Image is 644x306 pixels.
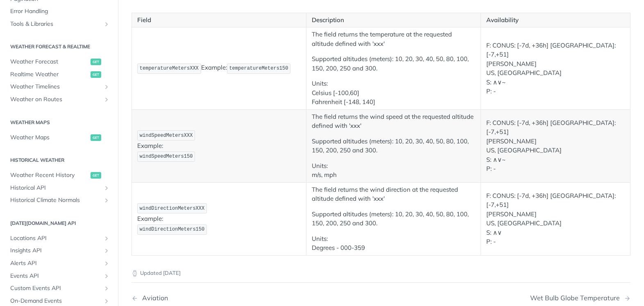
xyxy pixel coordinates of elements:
[6,182,112,194] a: Historical APIShow subpages for Historical API
[103,260,110,267] button: Show subpages for Alerts API
[312,79,475,107] p: Units: Celsius [-100,60] Fahrenheit [-148, 140]
[10,284,101,292] span: Custom Events API
[140,227,204,232] span: windDirectionMeters150
[10,297,101,305] span: On-Demand Events
[138,294,168,302] div: Aviation
[91,172,101,179] span: get
[312,161,475,180] p: Units: m/s, mph
[103,21,110,27] button: Show subpages for Tools & Libraries
[103,285,110,292] button: Show subpages for Custom Events API
[530,294,630,302] a: Next Page: Wet Bulb Globe Temperature
[140,133,193,138] span: windSpeedMetersXXX
[103,273,110,279] button: Show subpages for Events API
[312,137,475,155] p: Supported altitudes (meters): 10, 20, 30, 40, 50, 80, 100, 150, 200, 250 and 300.
[6,232,112,245] a: Locations APIShow subpages for Locations API
[10,95,101,104] span: Weather on Routes
[10,134,88,142] span: Weather Maps
[10,171,88,179] span: Weather Recent History
[137,202,301,235] p: Example:
[10,70,88,79] span: Realtime Weather
[91,59,101,65] span: get
[6,282,112,295] a: Custom Events APIShow subpages for Custom Events API
[6,68,112,81] a: Realtime Weatherget
[10,20,101,28] span: Tools & Libraries
[229,66,288,71] span: temperatureMeters150
[312,185,475,204] p: The field returns the wind direction at the requested altitude defined with 'xxx'
[6,156,112,164] h2: Historical Weather
[312,30,475,48] p: The field returns the temperature at the requested altitude defined with 'xxx'
[6,56,112,68] a: Weather Forecastget
[132,269,630,277] p: Updated [DATE]
[6,131,112,144] a: Weather Mapsget
[137,63,301,75] p: Example:
[103,185,110,191] button: Show subpages for Historical API
[137,16,301,25] p: Field
[103,298,110,304] button: Show subpages for On-Demand Events
[6,270,112,282] a: Events APIShow subpages for Events API
[91,134,101,141] span: get
[10,58,88,66] span: Weather Forecast
[103,235,110,242] button: Show subpages for Locations API
[103,96,110,103] button: Show subpages for Weather on Routes
[10,247,101,255] span: Insights API
[140,66,199,71] span: temperatureMetersXXX
[486,118,625,174] p: F: CONUS: [-7d, +36h] [GEOGRAPHIC_DATA]: [-7,+51] [PERSON_NAME] US, [GEOGRAPHIC_DATA] S: ∧∨~ P: -
[103,197,110,204] button: Show subpages for Historical Climate Normals
[312,16,475,25] p: Description
[6,81,112,93] a: Weather TimelinesShow subpages for Weather Timelines
[530,294,624,302] div: Wet Bulb Globe Temperature
[486,41,625,96] p: F: CONUS: [-7d, +36h] [GEOGRAPHIC_DATA]: [-7,+51] [PERSON_NAME] US, [GEOGRAPHIC_DATA] S: ∧∨~ P: -
[10,234,101,243] span: Locations API
[6,5,112,18] a: Error Handling
[486,16,625,25] p: Availability
[10,196,101,204] span: Historical Climate Normals
[91,71,101,78] span: get
[6,93,112,106] a: Weather on RoutesShow subpages for Weather on Routes
[6,169,112,181] a: Weather Recent Historyget
[103,247,110,254] button: Show subpages for Insights API
[10,7,110,16] span: Error Handling
[10,184,101,192] span: Historical API
[103,84,110,90] button: Show subpages for Weather Timelines
[140,206,204,211] span: windDirectionMetersXXX
[486,191,625,247] p: F: CONUS: [-7d, +36h] [GEOGRAPHIC_DATA]: [-7,+51] [PERSON_NAME] US, [GEOGRAPHIC_DATA] S: ∧∨ P: -
[312,210,475,228] p: Supported altitudes (meters): 10, 20, 30, 40, 50, 80, 100, 150, 200, 250 and 300.
[132,294,345,302] a: Previous Page: Aviation
[10,259,101,267] span: Alerts API
[6,194,112,206] a: Historical Climate NormalsShow subpages for Historical Climate Normals
[6,18,112,30] a: Tools & LibrariesShow subpages for Tools & Libraries
[140,154,193,159] span: windSpeedMeters150
[137,129,301,162] p: Example:
[312,54,475,73] p: Supported altitudes (meters): 10, 20, 30, 40, 50, 80, 100, 150, 200, 250 and 300.
[6,220,112,227] h2: [DATE][DOMAIN_NAME] API
[10,83,101,91] span: Weather Timelines
[6,43,112,50] h2: Weather Forecast & realtime
[6,119,112,126] h2: Weather Maps
[6,245,112,257] a: Insights APIShow subpages for Insights API
[312,234,475,253] p: Units: Degrees - 000-359
[10,272,101,280] span: Events API
[6,257,112,270] a: Alerts APIShow subpages for Alerts API
[312,112,475,131] p: The field returns the wind speed at the requested altitude defined with 'xxx'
